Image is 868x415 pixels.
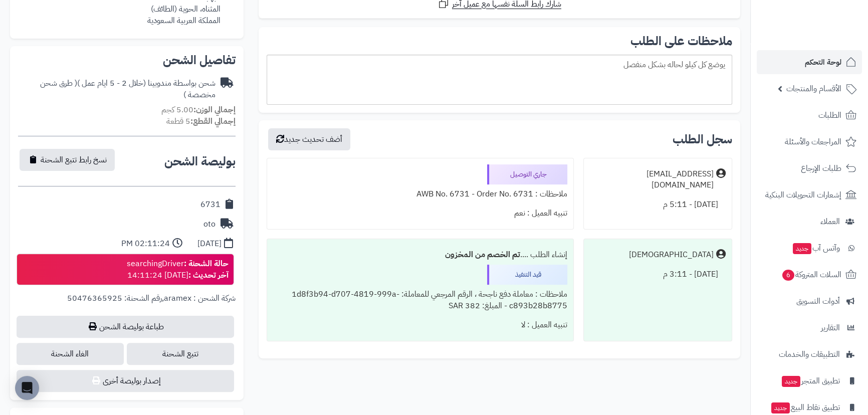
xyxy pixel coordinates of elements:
span: السلات المتروكة [781,268,841,282]
div: ملاحظات : معاملة دفع ناجحة ، الرقم المرجعي للمعاملة: 1d8f3b94-d707-4819-999a-c893b28b8775 - المبل... [273,285,567,316]
a: العملاء [757,210,862,234]
h2: ملاحظات على الطلب [267,35,732,47]
div: يوضع كل كيلو لحاله بشكل منفصل [267,55,732,105]
strong: آخر تحديث : [188,269,229,281]
a: تطبيق المتجرجديد [757,369,862,393]
div: [DATE] - 5:11 م [590,195,726,215]
div: oto [203,219,215,230]
div: [DEMOGRAPHIC_DATA] [629,249,714,261]
a: طباعة بوليصة الشحن [17,316,234,338]
span: جديد [771,402,790,413]
div: 6731 [200,199,221,211]
div: 02:11:24 PM [121,238,170,250]
strong: حالة الشحنة : [184,258,229,270]
a: أدوات التسويق [757,289,862,313]
span: التطبيقات والخدمات [779,347,840,361]
span: الأقسام والمنتجات [786,82,841,96]
span: تطبيق نقاط البيع [770,400,840,414]
div: قيد التنفيذ [487,265,567,285]
button: أضف تحديث جديد [268,128,350,150]
a: التقارير [757,316,862,340]
span: جديد [782,376,800,387]
div: تنبيه العميل : لا [273,315,567,335]
span: التقارير [821,321,840,335]
a: تتبع الشحنة [127,343,234,365]
img: logo-2.png [800,23,858,44]
span: المراجعات والأسئلة [785,135,841,149]
h2: بوليصة الشحن [164,155,236,167]
span: لوحة التحكم [805,55,841,69]
span: نسخ رابط تتبع الشحنة [41,154,107,166]
span: الغاء الشحنة [17,343,124,365]
h3: سجل الطلب [673,133,732,145]
strong: إجمالي الوزن: [193,104,236,116]
span: جديد [793,243,811,254]
span: إشعارات التحويلات البنكية [765,188,841,202]
a: السلات المتروكة6 [757,263,862,287]
a: المراجعات والأسئلة [757,130,862,154]
small: 5 قطعة [166,115,236,127]
div: [DATE] - 3:11 م [590,265,726,284]
a: الطلبات [757,103,862,127]
span: شركة الشحن : aramex [164,292,236,304]
span: العملاء [820,215,840,229]
div: , [18,293,236,316]
span: تطبيق المتجر [781,374,840,388]
div: ملاحظات : AWB No. 6731 - Order No. 6731 [273,184,567,204]
b: تم الخصم من المخزون [445,249,520,261]
a: التطبيقات والخدمات [757,342,862,366]
span: طلبات الإرجاع [801,161,841,175]
span: وآتس آب [792,241,840,255]
button: نسخ رابط تتبع الشحنة [20,149,115,171]
span: 6 [782,270,795,281]
small: 5.00 كجم [161,104,236,116]
div: إنشاء الطلب .... [273,245,567,265]
a: لوحة التحكم [757,50,862,74]
span: أدوات التسويق [796,294,840,308]
span: الطلبات [818,108,841,122]
a: وآتس آبجديد [757,236,862,260]
strong: إجمالي القطع: [190,115,236,127]
div: [DATE] [197,238,222,250]
a: طلبات الإرجاع [757,156,862,180]
button: إصدار بوليصة أخرى [17,370,234,392]
span: ( طرق شحن مخصصة ) [40,77,215,101]
div: [EMAIL_ADDRESS][DOMAIN_NAME] [590,168,714,191]
div: searchingDriver [DATE] 14:11:24 [127,258,229,281]
div: جاري التوصيل [487,164,567,184]
h2: تفاصيل الشحن [18,54,236,66]
div: شحن بواسطة مندوبينا (خلال 2 - 5 ايام عمل ) [18,78,215,101]
div: Open Intercom Messenger [15,376,39,400]
a: إشعارات التحويلات البنكية [757,183,862,207]
span: رقم الشحنة: 50476365925 [67,292,162,304]
div: تنبيه العميل : نعم [273,203,567,223]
